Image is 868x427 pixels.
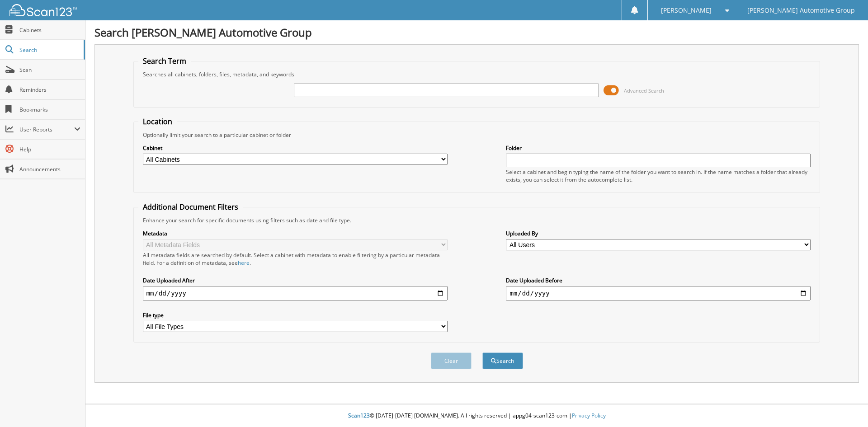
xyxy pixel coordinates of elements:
[143,311,448,319] label: File type
[506,230,811,237] label: Uploaded By
[138,216,816,224] div: Enhance your search for specific documents using filters such as date and file type.
[94,25,859,40] h1: Search [PERSON_NAME] Automotive Group
[19,26,80,34] span: Cabinets
[506,277,811,284] label: Date Uploaded Before
[19,165,80,173] span: Announcements
[138,202,243,212] legend: Additional Document Filters
[138,56,191,66] legend: Search Term
[506,168,811,183] div: Select a cabinet and begin typing the name of the folder you want to search in. If the name match...
[143,286,448,300] input: start
[143,277,448,284] label: Date Uploaded After
[143,251,448,267] div: All metadata fields are searched by default. Select a cabinet with metadata to enable filtering b...
[19,46,79,54] span: Search
[506,286,811,300] input: end
[138,131,816,139] div: Optionally limit your search to a particular cabinet or folder
[572,412,606,419] a: Privacy Policy
[19,106,80,113] span: Bookmarks
[238,259,250,267] a: here
[143,230,448,237] label: Metadata
[138,70,816,78] div: Searches all cabinets, folders, files, metadata, and keywords
[506,144,811,152] label: Folder
[19,86,80,94] span: Reminders
[85,405,868,427] div: © [DATE]-[DATE] [DOMAIN_NAME]. All rights reserved | appg04-scan123-com |
[9,4,77,16] img: scan123-logo-white.svg
[624,87,664,94] span: Advanced Search
[431,352,472,369] button: Clear
[823,384,868,427] iframe: Chat Widget
[138,117,177,127] legend: Location
[482,352,523,369] button: Search
[348,412,370,419] span: Scan123
[19,126,74,133] span: User Reports
[747,8,855,13] span: [PERSON_NAME] Automotive Group
[661,8,712,13] span: [PERSON_NAME]
[143,144,448,152] label: Cabinet
[19,66,80,74] span: Scan
[19,145,80,153] span: Help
